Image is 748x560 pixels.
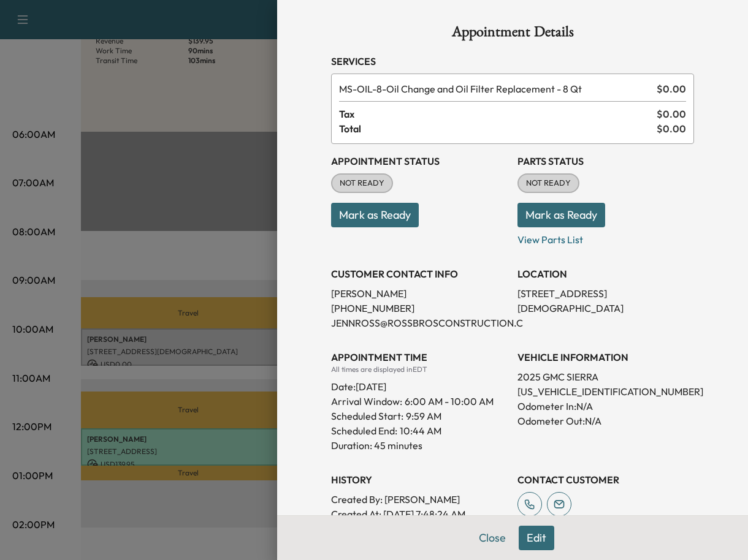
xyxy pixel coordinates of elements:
p: 9:59 AM [406,409,441,423]
h3: Appointment Status [331,154,508,168]
span: 6:00 AM - 10:00 AM [405,394,494,409]
span: NOT READY [332,177,392,189]
p: Arrival Window: [331,394,508,409]
span: $ 0.00 [657,81,686,96]
p: Created At : [DATE] 7:48:24 AM [331,507,508,521]
p: JENNROSS@ROSSBROSCONSTRUCTION.C [331,316,508,330]
h3: VEHICLE INFORMATION [517,350,694,365]
span: $ 0.00 [657,121,686,136]
p: Duration: 45 minutes [331,438,508,453]
div: Date: [DATE] [331,374,508,394]
button: Close [471,526,514,550]
span: Tax [339,107,657,121]
p: [PERSON_NAME] [331,286,508,301]
h3: CUSTOMER CONTACT INFO [331,267,508,281]
span: Oil Change and Oil Filter Replacement - 8 Qt [339,81,652,96]
p: Scheduled End: [331,423,397,438]
p: [STREET_ADDRESS][DEMOGRAPHIC_DATA] [517,286,694,316]
p: Odometer Out: N/A [517,414,694,428]
p: [PHONE_NUMBER] [331,301,508,316]
p: Created By : [PERSON_NAME] [331,492,508,507]
p: Scheduled Start: [331,409,403,423]
span: Total [339,121,657,136]
button: Mark as Ready [331,203,419,227]
h3: APPOINTMENT TIME [331,350,508,365]
p: 2025 GMC SIERRA [517,369,694,384]
h1: Appointment Details [331,25,694,44]
p: Odometer In: N/A [517,399,694,414]
span: $ 0.00 [657,107,686,121]
h3: LOCATION [517,267,694,281]
h3: History [331,472,508,487]
button: Edit [519,526,554,550]
button: Mark as Ready [517,203,605,227]
h3: Services [331,54,694,69]
p: 10:44 AM [400,423,441,438]
p: View Parts List [517,227,694,247]
div: All times are displayed in EDT [331,365,508,374]
span: NOT READY [519,177,578,189]
p: [US_VEHICLE_IDENTIFICATION_NUMBER] [517,384,694,399]
h3: CONTACT CUSTOMER [517,472,694,487]
h3: Parts Status [517,154,694,168]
